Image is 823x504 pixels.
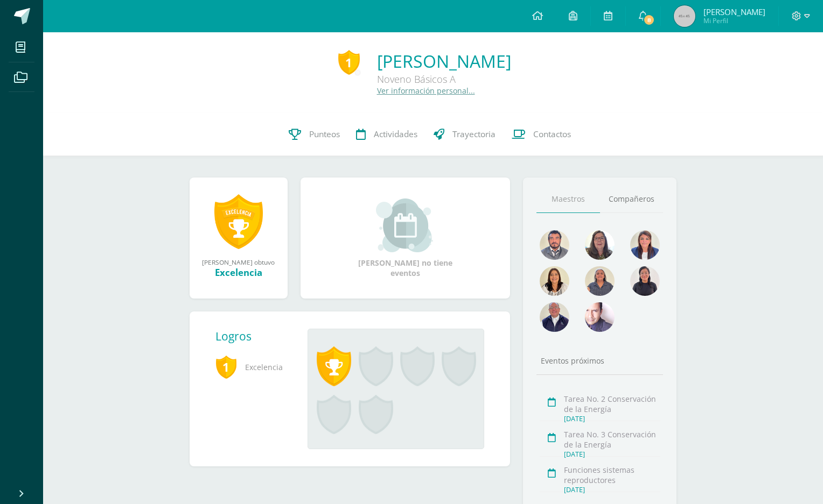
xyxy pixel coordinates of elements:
[426,113,504,156] a: Trayectoria
[540,302,569,332] img: 63c37c47648096a584fdd476f5e72774.png
[585,266,615,296] img: 8f3bf19539481b212b8ab3c0cdc72ac6.png
[703,6,765,17] span: [PERSON_NAME]
[348,113,426,156] a: Actividades
[674,5,695,27] img: 45x45
[376,198,435,252] img: event_small.png
[703,16,765,25] span: Mi Perfil
[564,414,660,423] div: [DATE]
[351,198,459,278] div: [PERSON_NAME] no tiene eventos
[281,113,348,156] a: Punteos
[504,113,579,156] a: Contactos
[309,129,340,140] span: Punteos
[338,50,360,75] div: 1
[643,14,655,26] span: 8
[600,186,664,213] a: Compañeros
[377,73,511,86] div: Noveno Básicos A
[540,230,569,260] img: bd51737d0f7db0a37ff170fbd9075162.png
[200,258,277,266] div: [PERSON_NAME] obtuvo
[374,129,417,140] span: Actividades
[533,129,571,140] span: Contactos
[630,266,660,296] img: 041e67bb1815648f1c28e9f895bf2be1.png
[215,354,237,379] span: 1
[564,394,660,414] div: Tarea No. 2 Conservación de la Energía
[564,485,660,494] div: [DATE]
[564,465,660,485] div: Funciones sistemas reproductores
[536,186,600,213] a: Maestros
[215,352,291,382] span: Excelencia
[536,356,664,366] div: Eventos próximos
[377,49,511,73] a: [PERSON_NAME]
[630,230,660,260] img: aefa6dbabf641819c41d1760b7b82962.png
[585,230,615,260] img: a4871f238fc6f9e1d7ed418e21754428.png
[564,450,660,459] div: [DATE]
[377,86,475,96] a: Ver información personal...
[452,129,496,140] span: Trayectoria
[215,329,299,344] div: Logros
[564,429,660,450] div: Tarea No. 3 Conservación de la Energía
[540,266,569,296] img: 876c69fb502899f7a2bc55a9ba2fa0e7.png
[585,302,615,332] img: a8e8556f48ef469a8de4653df9219ae6.png
[200,266,277,279] div: Excelencia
